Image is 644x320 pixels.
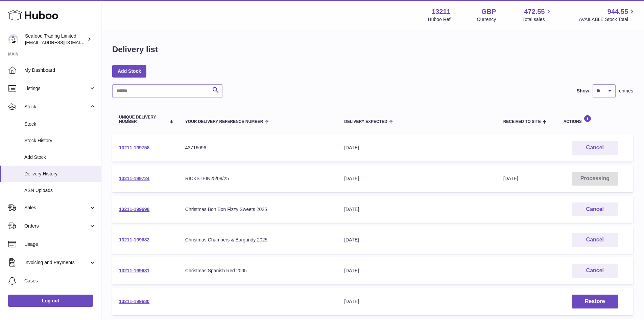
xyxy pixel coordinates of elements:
span: [DATE] [503,176,518,181]
span: Add Stock [24,154,96,161]
div: [DATE] [344,298,490,305]
a: 13211-199724 [119,176,149,181]
a: Add Stock [112,65,146,77]
span: Stock [24,104,89,110]
span: Delivery History [24,171,96,177]
span: 472.55 [524,7,545,16]
img: online@rickstein.com [8,34,18,44]
a: 13211-199680 [119,299,149,304]
a: 944.55 AVAILABLE Stock Total [579,7,636,23]
a: 13211-199681 [119,268,149,273]
span: Orders [24,223,89,229]
div: [DATE] [344,145,490,151]
span: Cases [24,278,96,284]
span: [EMAIL_ADDRESS][DOMAIN_NAME] [25,40,99,45]
span: Usage [24,241,96,248]
div: Christmas Champers & Burgundy 2025 [185,237,331,243]
a: Log out [8,295,93,307]
div: [DATE] [344,206,490,213]
div: Christmas Bon Bon Fizzy Sweets 2025 [185,206,331,213]
button: Cancel [572,264,618,278]
span: Received to Site [503,120,541,124]
span: ASN Uploads [24,187,96,194]
div: 43716096 [185,145,331,151]
h1: Delivery list [112,44,158,55]
span: entries [619,88,633,94]
button: Restore [572,295,618,308]
span: 944.55 [607,7,628,16]
span: Total sales [522,16,552,23]
div: Currency [477,16,496,23]
strong: GBP [481,7,496,16]
div: Seafood Trading Limited [25,33,86,46]
div: Christmas Spanish Red 2005 [185,268,331,274]
button: Cancel [572,202,618,216]
span: Stock [24,121,96,127]
a: 13211-199682 [119,237,149,242]
a: 13211-199698 [119,207,149,212]
span: Unique Delivery Number [119,115,166,124]
span: Stock History [24,137,96,144]
strong: 13211 [432,7,451,16]
span: Invoicing and Payments [24,259,89,266]
span: Delivery Expected [344,120,387,124]
div: [DATE] [344,175,490,182]
span: My Dashboard [24,67,96,73]
a: 13211-199758 [119,145,149,150]
label: Show [577,88,589,94]
a: 472.55 Total sales [522,7,552,23]
div: [DATE] [344,268,490,274]
div: Actions [564,115,626,124]
span: Sales [24,205,89,211]
div: [DATE] [344,237,490,243]
span: Your Delivery Reference Number [185,120,263,124]
button: Cancel [572,141,618,155]
button: Cancel [572,233,618,247]
span: Listings [24,85,89,92]
div: RICKSTEIN25/08/25 [185,175,331,182]
span: AVAILABLE Stock Total [579,16,636,23]
div: Huboo Ref [428,16,451,23]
